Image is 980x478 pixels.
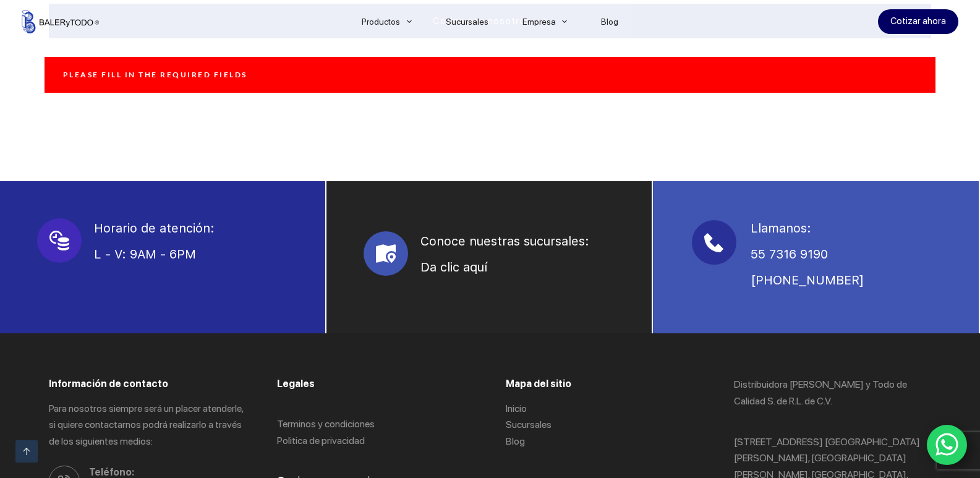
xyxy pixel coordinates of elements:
span: Horario de atención: [94,221,215,236]
img: Balerytodo [22,10,99,33]
a: Cotizar ahora [878,9,958,34]
div: Please fill in the required fields [45,57,936,93]
p: Distribuidora [PERSON_NAME] y Todo de Calidad S. de R.L. de C.V. [734,377,931,409]
a: Politica de privacidad [277,435,365,446]
a: Inicio [506,403,527,414]
span: Llamanos: [751,221,811,236]
span: 55 7316 9190 [751,247,828,262]
a: Blog [506,435,525,447]
span: Conoce nuestras sucursales: [420,234,589,249]
span: L - V: 9AM - 6PM [94,247,196,262]
span: Legales [277,378,315,390]
a: Da clic aquí [420,260,487,275]
a: Terminos y condiciones [277,418,375,430]
p: Para nosotros siempre será un placer atenderle, si quiere contactarnos podrá realizarlo a través ... [49,401,246,450]
span: [PHONE_NUMBER] [751,273,864,288]
a: Ir arriba [15,440,38,463]
a: Sucursales [506,419,552,430]
h3: Mapa del sitio [506,377,703,391]
a: WhatsApp [927,425,968,466]
h3: Información de contacto [49,377,246,391]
